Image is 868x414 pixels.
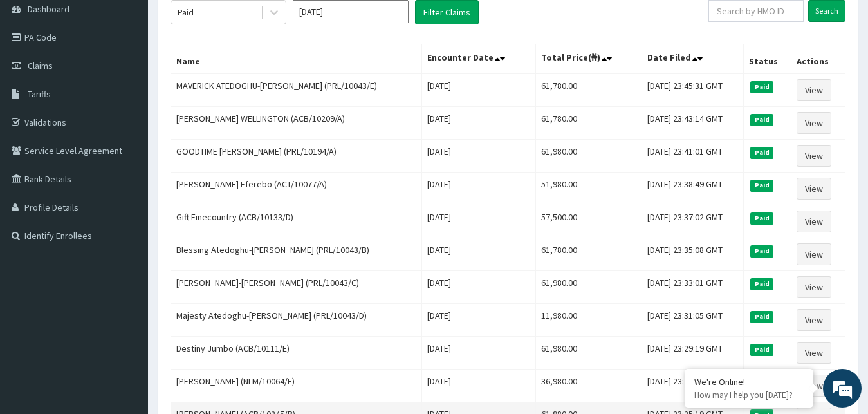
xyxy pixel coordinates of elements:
td: [DATE] 23:31:05 GMT [642,304,744,337]
th: Actions [791,44,845,74]
td: [DATE] [421,173,536,205]
a: View [797,342,831,364]
a: View [797,145,831,167]
td: [DATE] [421,304,536,337]
td: 11,980.00 [536,304,642,337]
span: Paid [750,180,773,191]
td: 61,980.00 [536,337,642,370]
a: View [797,375,831,397]
span: Paid [750,245,773,257]
textarea: Type your message and hit 'Enter' [6,277,245,322]
td: [DATE] 23:38:49 GMT [642,173,744,205]
td: 61,780.00 [536,107,642,140]
div: Minimize live chat window [211,6,242,37]
a: View [797,276,831,298]
td: [DATE] 23:43:14 GMT [642,107,744,140]
a: View [797,178,831,200]
span: Paid [750,81,773,93]
td: [PERSON_NAME]-[PERSON_NAME] (PRL/10043/C) [171,271,422,304]
td: [DATE] [421,271,536,304]
a: View [797,112,831,134]
td: 51,980.00 [536,173,642,205]
span: Paid [750,311,773,323]
div: Chat with us now [67,72,216,89]
img: d_794563401_company_1708531726252_794563401 [24,64,52,97]
td: [PERSON_NAME] (NLM/10064/E) [171,370,422,402]
td: Majesty Atedoghu-[PERSON_NAME] (PRL/10043/D) [171,304,422,337]
td: [DATE] [421,337,536,370]
td: [DATE] [421,107,536,140]
th: Encounter Date [421,44,536,74]
td: [DATE] 23:37:02 GMT [642,205,744,238]
td: 61,980.00 [536,140,642,173]
td: [DATE] 23:27:11 GMT [642,370,744,402]
a: View [797,309,831,331]
td: [DATE] 23:41:01 GMT [642,140,744,173]
td: Destiny Jumbo (ACB/10111/E) [171,337,422,370]
td: 61,780.00 [536,73,642,107]
span: Claims [28,60,53,71]
td: [PERSON_NAME] WELLINGTON (ACB/10209/A) [171,107,422,140]
td: 61,780.00 [536,238,642,271]
td: [DATE] [421,238,536,271]
td: [DATE] [421,140,536,173]
span: Paid [750,147,773,158]
td: [DATE] [421,370,536,402]
td: [DATE] 23:33:01 GMT [642,271,744,304]
td: 57,500.00 [536,205,642,238]
th: Status [744,44,791,74]
td: [DATE] [421,205,536,238]
td: Blessing Atedoghu-[PERSON_NAME] (PRL/10043/B) [171,238,422,271]
span: Tariffs [28,88,51,100]
div: Paid [178,6,194,19]
span: Paid [750,344,773,355]
span: Paid [750,212,773,224]
a: View [797,79,831,101]
td: [DATE] [421,73,536,107]
td: [DATE] 23:35:08 GMT [642,238,744,271]
td: GOODTIME [PERSON_NAME] (PRL/10194/A) [171,140,422,173]
th: Date Filed [642,44,744,74]
span: Paid [750,114,773,126]
td: 61,980.00 [536,271,642,304]
td: [PERSON_NAME] Eferebo (ACT/10077/A) [171,173,422,205]
td: [DATE] 23:45:31 GMT [642,73,744,107]
td: [DATE] 23:29:19 GMT [642,337,744,370]
p: How may I help you today? [694,390,804,400]
span: Dashboard [28,3,69,15]
th: Total Price(₦) [536,44,642,74]
span: Paid [750,278,773,290]
div: We're Online! [694,376,804,388]
td: Gift Finecountry (ACB/10133/D) [171,205,422,238]
td: 36,980.00 [536,370,642,402]
th: Name [171,44,422,74]
a: View [797,243,831,265]
a: View [797,211,831,232]
td: MAVERICK ATEDOGHU-[PERSON_NAME] (PRL/10043/E) [171,73,422,107]
span: We're online! [75,125,178,255]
